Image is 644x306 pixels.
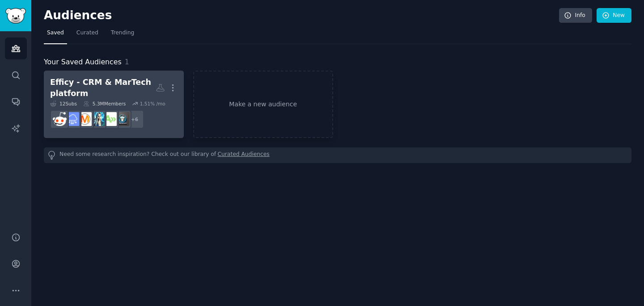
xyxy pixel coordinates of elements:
img: GummySearch logo [5,8,26,24]
img: marketing [78,112,92,126]
a: New [597,8,631,23]
a: Make a new audience [193,71,333,138]
span: Your Saved Audiences [44,57,122,68]
span: Trending [111,29,134,37]
a: Saved [44,26,67,44]
div: + 6 [125,110,144,129]
div: 12 Sub s [50,101,77,107]
a: Info [559,8,592,23]
a: Efficy - CRM & MarTech platform12Subs5.3MMembers1.51% /mo+6bizhackersAutomateautomationmarketingS... [44,71,184,138]
img: bizhackers [115,112,129,126]
span: Curated [76,29,98,37]
img: automation [90,112,104,126]
a: Trending [108,26,137,44]
a: Curated Audiences [218,151,270,160]
a: Curated [73,26,102,44]
div: Need some research inspiration? Check out our library of [44,147,631,163]
img: SaaS [65,112,79,126]
h2: Audiences [44,8,559,23]
span: 1 [125,58,129,66]
img: Automate [103,112,117,126]
img: sales [53,112,67,126]
div: 1.51 % /mo [140,101,165,107]
div: 5.3M Members [83,101,126,107]
div: Efficy - CRM & MarTech platform [50,77,156,99]
span: Saved [47,29,64,37]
